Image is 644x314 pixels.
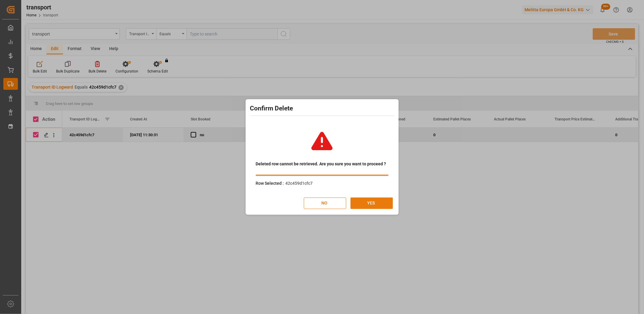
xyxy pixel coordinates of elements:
[250,104,394,113] h2: Confirm Delete
[256,161,386,167] span: Deleted row cannot be retrieved. Are you sure you want to proceed ?
[304,198,346,209] button: NO
[256,181,284,186] span: Row Selected :
[305,124,339,158] img: warning
[286,181,313,186] span: 42c459d1cfc7
[351,198,393,209] button: YES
